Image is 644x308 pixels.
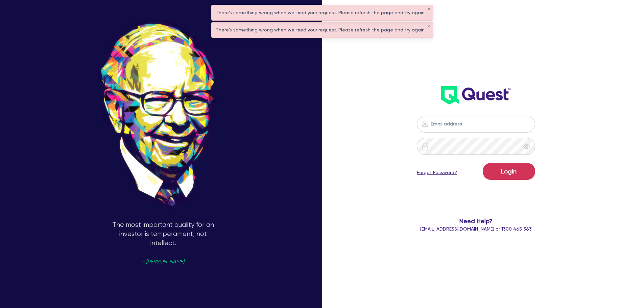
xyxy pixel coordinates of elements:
[417,116,535,133] input: Email address
[390,216,563,226] span: Need Help?
[421,142,429,150] img: icon-password
[420,226,494,232] a: [EMAIL_ADDRESS][DOMAIN_NAME]
[212,5,433,20] div: There's something wrong when we tried your request. Please refresh the page and try again
[417,169,457,176] a: Forgot Password?
[420,226,532,232] span: or 1300 465 363
[523,143,530,150] span: eye
[483,163,535,180] button: Login
[427,8,430,11] button: ✕
[427,25,430,28] button: ✕
[441,86,510,104] img: wH2k97JdezQIQAAAABJRU5ErkJggg==
[212,22,433,38] div: There's something wrong when we tried your request. Please refresh the page and try again
[142,259,184,264] span: - [PERSON_NAME]
[421,120,429,128] img: icon-password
